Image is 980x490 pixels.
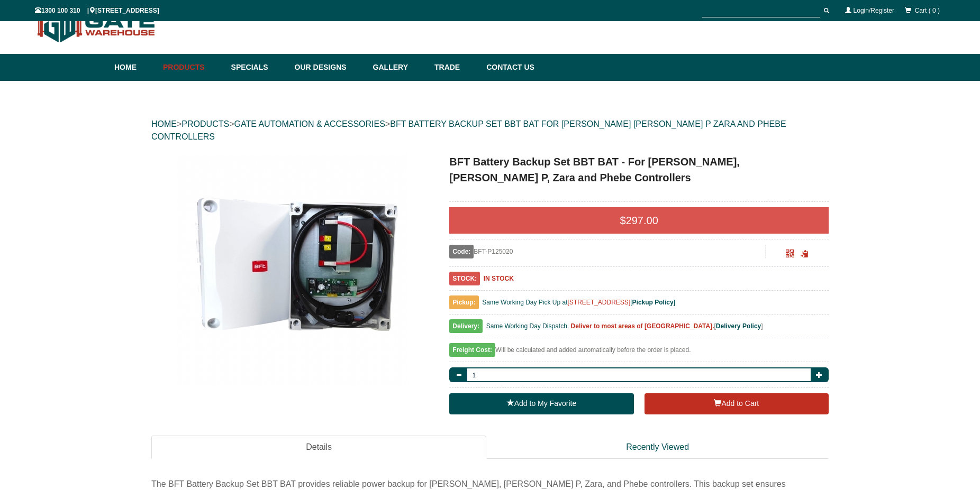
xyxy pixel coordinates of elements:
[482,299,675,306] span: Same Working Day Pick Up at [ ]
[449,245,474,258] span: Code:
[486,322,569,330] span: Same Working Day Dispatch.
[702,4,820,17] input: SEARCH PRODUCTS
[568,299,631,306] a: [STREET_ADDRESS]
[854,7,894,14] a: Login/Register
[645,393,829,414] button: Add to Cart
[368,54,429,81] a: Gallery
[289,54,368,81] a: Our Designs
[449,154,829,186] h1: BFT Battery Backup Set BBT BAT - For [PERSON_NAME], [PERSON_NAME] P, Zara and Phebe Controllers
[151,107,829,154] div: > > >
[182,119,229,128] a: PRODUCTS
[35,7,159,14] span: 1300 100 310 | [STREET_ADDRESS]
[449,319,483,333] span: Delivery:
[915,7,940,14] span: Cart ( 0 )
[481,54,534,81] a: Contact Us
[176,154,409,386] img: BFT Battery Backup Set BBT BAT - For Thalia, Thalia P, Zara and Phebe Controllers - - Gate Warehouse
[114,54,158,81] a: Home
[158,54,226,81] a: Products
[449,272,480,285] span: STOCK:
[449,207,829,234] div: $
[234,119,385,128] a: GATE AUTOMATION & ACCESSORIES
[486,436,829,459] a: Recently Viewed
[151,436,486,459] a: Details
[449,343,495,357] span: Freight Cost:
[626,215,658,226] span: 297.00
[632,299,674,306] a: Pickup Policy
[768,207,980,453] iframe: LiveChat chat widget
[484,275,514,282] b: IN STOCK
[449,320,829,338] div: [ ]
[571,322,714,330] b: Deliver to most areas of [GEOGRAPHIC_DATA].
[449,344,829,362] div: Will be calculated and added automatically before the order is placed.
[151,119,786,141] a: BFT BATTERY BACKUP SET BBT BAT FOR [PERSON_NAME] [PERSON_NAME] P ZARA AND PHEBE CONTROLLERS
[449,295,478,309] span: Pickup:
[429,54,481,81] a: Trade
[152,154,432,386] a: BFT Battery Backup Set BBT BAT - For Thalia, Thalia P, Zara and Phebe Controllers - - Gate Warehouse
[449,393,633,414] a: Add to My Favorite
[716,322,761,330] a: Delivery Policy
[449,245,765,258] div: BFT-P125020
[226,54,289,81] a: Specials
[151,119,177,128] a: HOME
